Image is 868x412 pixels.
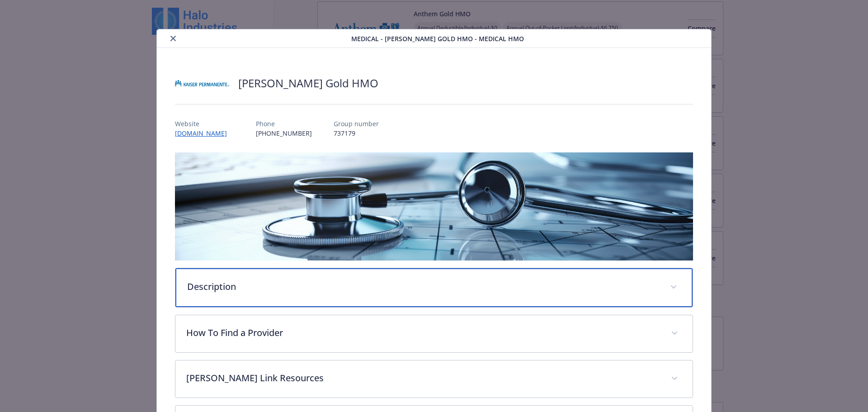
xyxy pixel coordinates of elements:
[168,33,179,44] button: close
[186,371,660,385] p: [PERSON_NAME] Link Resources
[175,70,229,97] img: Kaiser Permanente Insurance Company
[175,129,234,137] a: [DOMAIN_NAME]
[187,280,660,294] p: Description
[175,315,693,352] div: How To Find a Provider
[351,34,524,43] span: Medical - [PERSON_NAME] Gold HMO - Medical HMO
[175,360,693,398] div: [PERSON_NAME] Link Resources
[175,268,693,307] div: Description
[256,128,312,138] p: [PHONE_NUMBER]
[334,119,379,128] p: Group number
[186,326,660,340] p: How To Find a Provider
[175,119,234,128] p: Website
[238,76,378,91] h2: [PERSON_NAME] Gold HMO
[256,119,312,128] p: Phone
[175,152,693,260] img: banner
[334,128,379,138] p: 737179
